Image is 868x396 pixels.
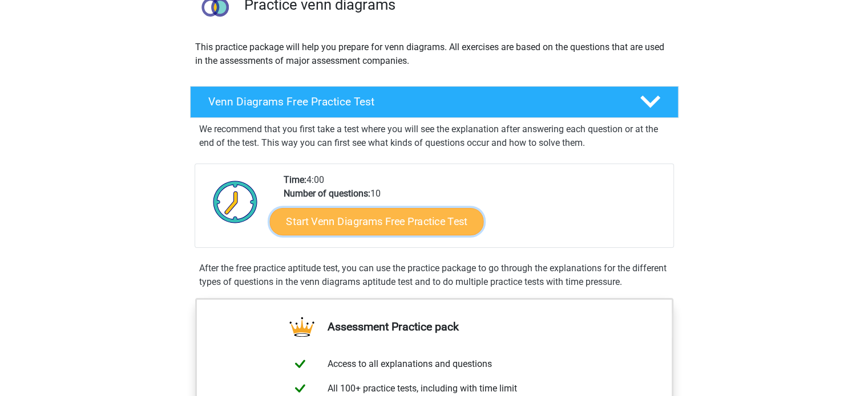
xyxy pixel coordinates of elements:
b: Number of questions: [284,188,370,199]
b: Time: [284,174,306,185]
a: Venn Diagrams Free Practice Test [185,86,683,118]
img: Clock [207,173,264,230]
div: 4:00 10 [275,173,673,247]
p: We recommend that you first take a test where you will see the explanation after answering each q... [199,123,669,150]
h4: Venn Diagrams Free Practice Test [208,95,621,108]
a: Start Venn Diagrams Free Practice Test [269,208,483,235]
p: This practice package will help you prepare for venn diagrams. All exercises are based on the que... [195,40,673,68]
div: After the free practice aptitude test, you can use the practice package to go through the explana... [195,262,674,289]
